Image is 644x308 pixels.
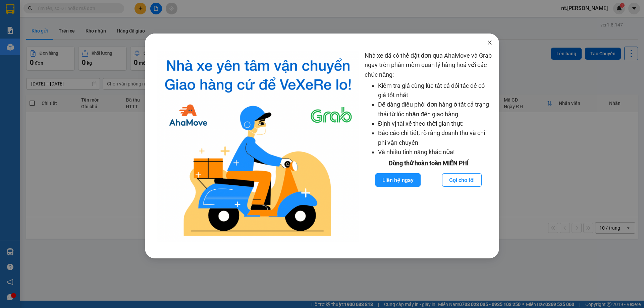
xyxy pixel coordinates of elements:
[365,159,492,168] div: Dùng thử hoàn toàn MIỄN PHÍ
[378,81,492,100] li: Kiểm tra giá cùng lúc tất cả đối tác để có giá tốt nhất
[382,176,414,184] span: Liên hệ ngay
[480,34,499,52] button: Close
[378,100,492,119] li: Dễ dàng điều phối đơn hàng ở tất cả trạng thái từ lúc nhận đến giao hàng
[378,147,492,157] li: Và nhiều tính năng khác nữa!
[449,176,475,184] span: Gọi cho tôi
[487,40,492,45] span: close
[375,173,421,187] button: Liên hệ ngay
[157,51,359,242] img: logo
[365,51,492,242] div: Nhà xe đã có thể đặt đơn qua AhaMove và Grab ngay trên phần mềm quản lý hàng hoá với các chức năng:
[378,119,492,128] li: Định vị tài xế theo thời gian thực
[442,173,482,187] button: Gọi cho tôi
[378,128,492,147] li: Báo cáo chi tiết, rõ ràng doanh thu và chi phí vận chuyển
